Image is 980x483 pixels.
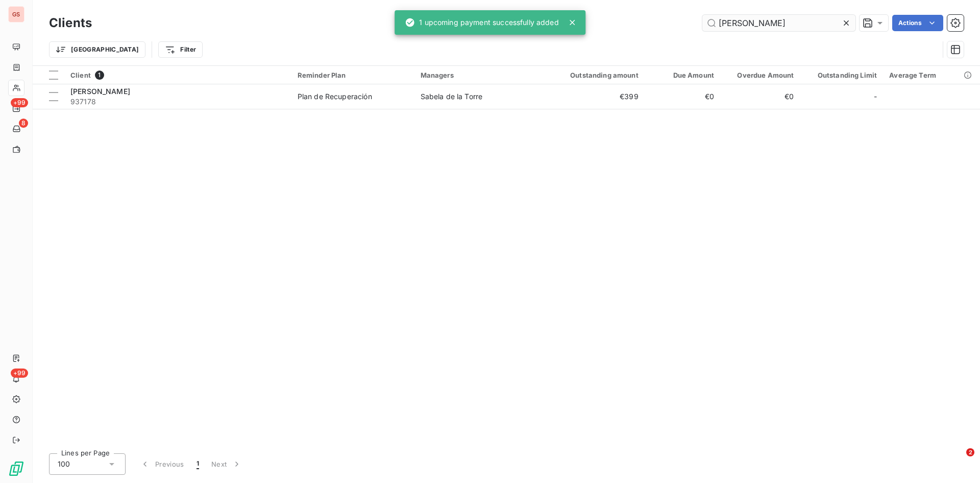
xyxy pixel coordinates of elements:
button: Actions [892,15,943,31]
span: 100 [58,459,70,469]
span: 937178 [70,97,285,107]
div: Plan de Recuperación [298,91,372,102]
input: Search [702,15,855,31]
div: Managers [421,71,531,79]
span: 1 [197,459,199,469]
h3: Clients [49,14,92,32]
img: Logo LeanPay [8,461,24,477]
button: Filter [158,41,203,58]
iframe: Intercom live chat [945,448,970,473]
div: Reminder Plan [298,71,408,79]
button: Next [205,453,248,475]
div: Due Amount [651,71,714,79]
td: €399 [537,84,644,109]
span: 2 [966,448,974,456]
div: GS [8,6,24,22]
span: +99 [11,369,28,378]
span: [PERSON_NAME] [70,87,130,96]
span: +99 [11,98,28,107]
div: 1 upcoming payment successfully added [405,13,559,32]
span: 8 [19,119,28,128]
span: Sabela de la Torre [421,92,483,101]
div: Outstanding Limit [806,71,877,79]
span: 1 [95,71,104,80]
button: 1 [190,453,205,475]
button: [GEOGRAPHIC_DATA] [49,41,145,58]
td: €0 [720,84,800,109]
div: Outstanding amount [543,71,638,79]
button: Previous [134,453,190,475]
div: Overdue Amount [726,71,794,79]
span: - [874,91,877,102]
td: €0 [645,84,720,109]
div: Average Term [889,71,974,79]
span: Client [70,71,91,79]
